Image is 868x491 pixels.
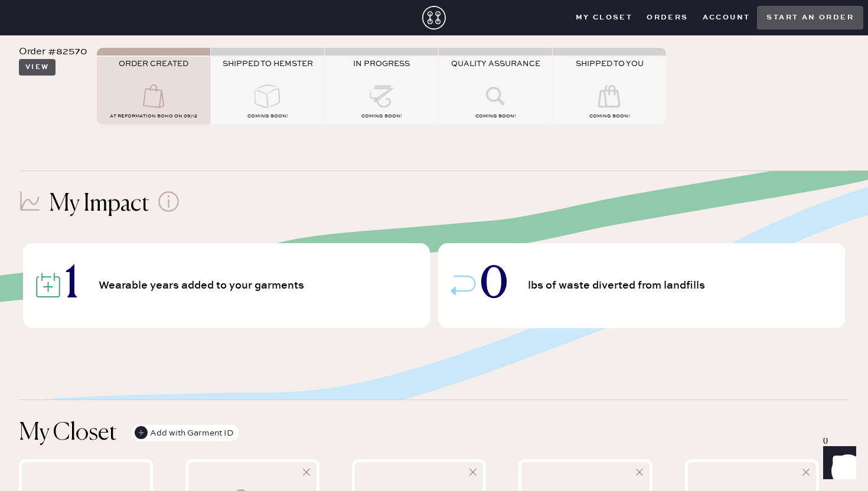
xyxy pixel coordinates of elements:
[135,425,234,441] div: Add with Garment ID
[757,6,863,30] button: Start an order
[634,466,645,478] svg: Hide pattern
[119,59,188,68] span: ORDER CREATED
[589,113,629,119] span: COMING SOON!
[65,265,79,306] span: 1
[132,425,239,441] button: Add with Garment ID
[475,113,515,119] span: COMING SOON!
[361,113,402,119] span: COMING SOON!
[696,9,758,27] button: Account
[353,59,410,68] span: IN PROGRESS
[451,59,540,68] span: QUALITY ASSURANCE
[467,466,479,478] svg: Hide pattern
[19,419,117,447] h1: My Closet
[247,113,288,119] span: COMING SOON!
[19,45,87,59] div: Order #82570
[639,9,695,27] button: Orders
[480,265,508,306] span: 0
[19,59,56,76] button: View
[528,280,709,291] span: lbs of waste diverted from landfills
[99,280,308,291] span: Wearable years added to your garments
[812,438,863,489] iframe: Front Chat
[301,466,312,478] svg: Hide pattern
[223,59,313,68] span: SHIPPED TO HEMSTER
[569,9,640,27] button: My Closet
[110,113,197,119] span: AT Reformation Soho on 09/12
[800,466,812,478] svg: Hide pattern
[49,190,149,218] h1: My Impact
[576,59,644,68] span: SHIPPED TO YOU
